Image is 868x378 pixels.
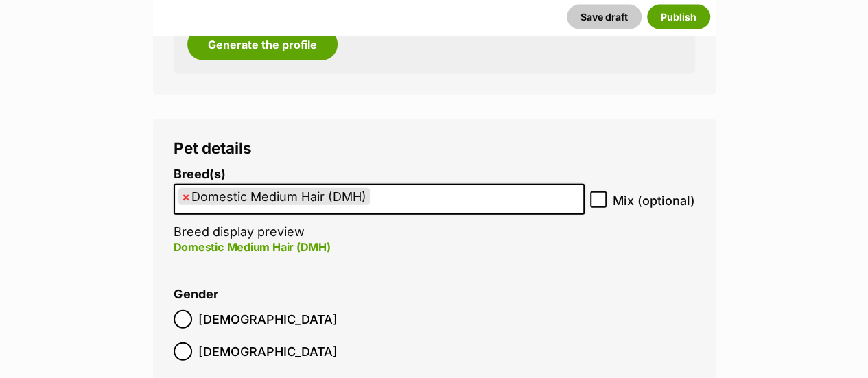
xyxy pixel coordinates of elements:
span: Mix (optional) [613,191,695,210]
li: Domestic Medium Hair (DMH) [178,188,370,205]
span: [DEMOGRAPHIC_DATA] [198,310,338,329]
span: Pet details [174,139,252,157]
button: Generate the profile [187,29,338,60]
span: × [182,188,190,205]
p: Domestic Medium Hair (DMH) [174,239,585,255]
span: [DEMOGRAPHIC_DATA] [198,342,338,361]
li: Breed display preview [174,167,585,270]
label: Gender [174,287,218,302]
label: Breed(s) [174,167,585,182]
button: Publish [647,5,710,29]
button: Save draft [567,5,642,29]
